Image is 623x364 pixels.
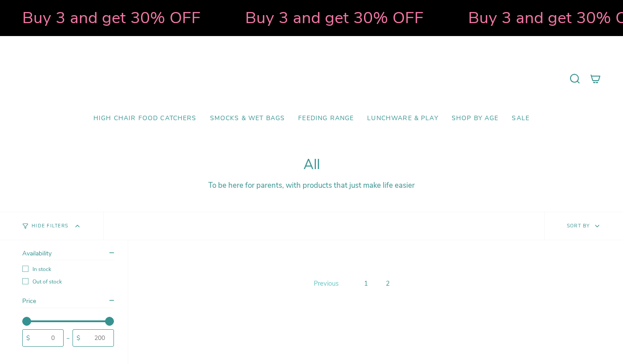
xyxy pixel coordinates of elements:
span: $ [26,334,30,342]
span: High Chair Food Catchers [93,115,197,122]
span: Price [22,297,36,305]
a: SALE [505,108,536,129]
span: Previous [314,279,339,288]
span: Smocks & Wet Bags [210,115,285,122]
a: Feeding Range [291,108,360,129]
summary: Availability [22,249,114,260]
input: 0 [32,333,63,343]
a: 2 [382,277,393,290]
a: Shop by Age [445,108,506,129]
span: Sort by [567,222,590,229]
label: In stock [22,266,114,273]
a: 1 [360,277,372,290]
strong: Buy 3 and get 30% OFF [21,7,200,29]
span: Lunchware & Play [367,115,438,122]
button: Sort by [544,212,623,240]
span: Shop by Age [452,115,499,122]
a: Lunchware & Play [360,108,445,129]
a: High Chair Food Catchers [87,108,203,129]
a: Mumma’s Little Helpers [235,49,388,108]
label: Out of stock [22,278,114,285]
span: Hide Filters [32,224,68,229]
summary: Price [22,297,114,308]
span: To be here for parents, with products that just make life easier [208,180,415,190]
a: Smocks & Wet Bags [203,108,292,129]
div: - [64,336,73,340]
strong: Buy 3 and get 30% OFF [244,7,423,29]
span: Feeding Range [298,115,354,122]
input: 200 [82,333,113,343]
span: $ [77,334,80,342]
h1: All [22,157,601,173]
a: Previous [311,277,341,290]
span: Availability [22,249,52,258]
span: SALE [512,115,530,122]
